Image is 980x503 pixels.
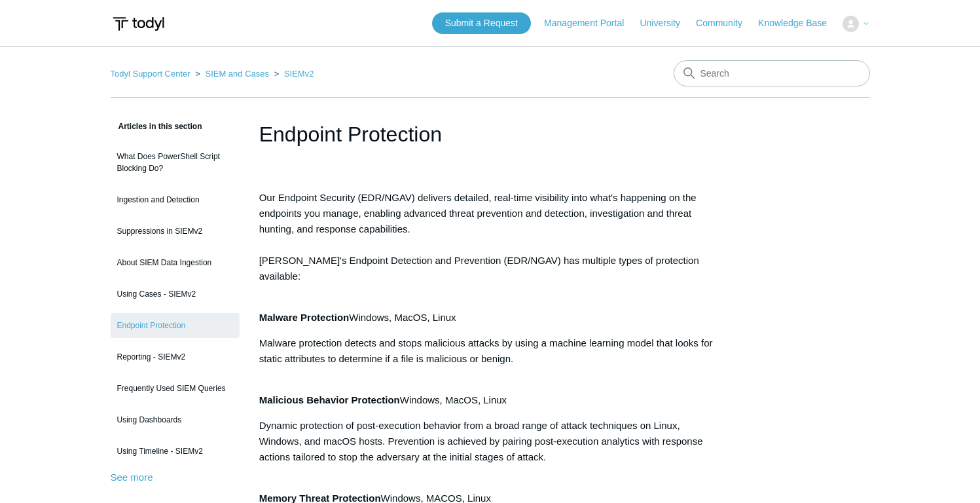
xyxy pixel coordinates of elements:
[111,472,153,483] a: See more
[205,69,269,79] a: SIEM and Cases
[674,60,870,86] input: Search
[259,310,721,326] div: Windows, MacOS, Linux
[259,335,721,367] p: Malware protection detects and stops malicious attacks by using a machine learning model that loo...
[432,12,531,34] a: Submit a Request
[284,69,314,79] a: SIEMv2
[111,219,240,244] a: Suppressions in SIEMv2
[544,16,637,30] a: Management Portal
[111,12,166,36] img: Todyl Support Center Help Center home page
[111,407,240,432] a: Using Dashboards
[111,144,240,181] a: What Does PowerShell Script Blocking Do?
[111,376,240,401] a: Frequently Used SIEM Queries
[272,69,314,79] li: SIEMv2
[640,16,693,30] a: University
[758,16,840,30] a: Knowledge Base
[259,392,721,408] div: Windows, MacOS, Linux
[111,439,240,464] a: Using Timeline - SIEMv2
[111,282,240,307] a: Using Cases - SIEMv2
[111,122,202,131] span: Articles in this section
[111,250,240,275] a: About SIEM Data Ingestion
[111,187,240,212] a: Ingestion and Detection
[259,119,721,150] h1: Endpoint Protection
[192,69,271,79] li: SIEM and Cases
[111,69,191,79] a: Todyl Support Center
[111,313,240,338] a: Endpoint Protection
[696,16,755,30] a: Community
[259,418,721,465] p: Dynamic protection of post-execution behavior from a broad range of attack techniques on Linux, W...
[259,312,350,323] strong: Malware Protection
[259,190,721,284] p: Our Endpoint Security (EDR/NGAV) delivers detailed, real-time visibility into what's happening on...
[111,345,240,369] a: Reporting - SIEMv2
[259,394,400,405] strong: Malicious Behavior Protection
[111,69,193,79] li: Todyl Support Center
